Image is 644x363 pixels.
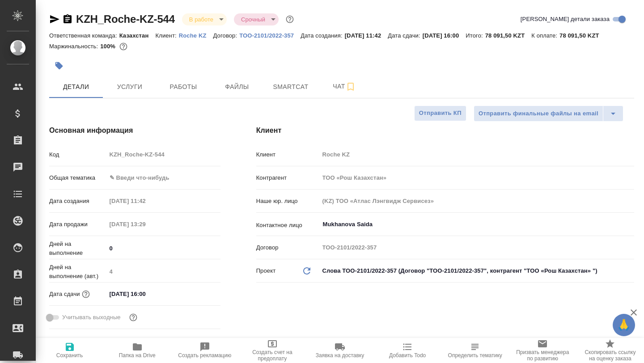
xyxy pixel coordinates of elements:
button: Доп статусы указывают на важность/срочность заказа [284,13,296,25]
button: Отправить финальные файлы на email [474,106,603,122]
div: ✎ Введи что-нибудь [106,170,220,186]
p: Клиент: [155,32,178,39]
p: Казахстан [119,32,156,39]
span: Детали [55,81,97,93]
button: Скопировать ссылку [62,14,73,25]
input: Пустое поле [106,148,220,161]
p: Договор [256,243,319,252]
span: Заявка на доставку [316,352,364,359]
p: Roche KZ [179,32,213,39]
p: ТОО-2101/2022-357 [239,32,301,39]
p: Клиент [256,150,319,159]
button: Отправить КП [414,106,466,121]
input: Пустое поле [319,148,634,161]
input: Пустое поле [106,265,220,278]
a: KZH_Roche-KZ-544 [76,13,175,25]
input: ✎ Введи что-нибудь [106,242,220,255]
span: Файлы [216,81,258,93]
p: Дней на выполнение [49,240,106,257]
span: [PERSON_NAME] детали заказа [521,15,610,24]
button: В работе [186,16,216,23]
input: Пустое поле [106,194,185,207]
span: Призвать менеджера по развитию [514,349,571,362]
input: Пустое поле [106,218,185,231]
button: Скопировать ссылку для ЯМессенджера [49,14,60,25]
span: Скопировать ссылку на оценку заказа [582,349,639,362]
p: 78 091,50 KZT [559,32,606,39]
button: 0.00 KZT; [118,41,129,52]
button: Добавить Todo [374,338,441,363]
span: Создать рекламацию [178,352,231,359]
p: Дата сдачи [49,290,80,299]
span: Добавить Todo [389,352,426,359]
span: Создать счет на предоплату [244,349,301,362]
input: Пустое поле [319,171,634,184]
div: В работе [182,13,227,25]
p: Дата создания [49,197,106,206]
div: split button [474,106,623,122]
span: Чат [323,81,366,92]
p: Дата сдачи: [388,32,422,39]
p: Проект [256,266,276,275]
button: Срочный [238,16,268,23]
input: ✎ Введи что-нибудь [106,287,185,300]
button: 🙏 [613,314,635,336]
p: 78 091,50 KZT [485,32,532,39]
a: Roche KZ [179,31,213,39]
p: Дата продажи [49,220,106,229]
button: Призвать менеджера по развитию [509,338,576,363]
a: ТОО-2101/2022-357 [239,31,301,39]
span: Отправить КП [419,108,462,118]
span: Определить тематику [448,352,502,359]
button: Создать счет на предоплату [238,338,306,363]
button: Создать рекламацию [171,338,238,363]
svg: Подписаться [345,81,356,92]
span: Учитывать выходные [62,313,121,322]
p: Контрагент [256,173,319,182]
span: Сохранить [56,352,83,359]
p: Дата создания: [301,32,344,39]
span: 🙏 [616,316,631,334]
button: Заявка на доставку [306,338,373,363]
button: Open [629,224,631,225]
p: Код [49,150,106,159]
h4: Основная информация [49,125,220,136]
button: Сохранить [36,338,103,363]
p: Общая тематика [49,173,106,182]
div: ✎ Введи что-нибудь [110,173,210,182]
button: Добавить тэг [49,56,69,76]
p: Наше юр. лицо [256,197,319,206]
button: Скопировать ссылку на оценку заказа [576,338,644,363]
button: Папка на Drive [103,338,171,363]
p: Дней на выполнение (авт.) [49,263,106,281]
button: Определить тематику [441,338,509,363]
p: 100% [100,43,118,50]
div: Слова ТОО-2101/2022-357 (Договор "ТОО-2101/2022-357", контрагент "ТОО «Рош Казахстан» ") [319,263,634,279]
span: Smartcat [269,81,312,93]
p: [DATE] 11:42 [345,32,388,39]
button: Если добавить услуги и заполнить их объемом, то дата рассчитается автоматически [80,288,92,300]
p: Ответственная команда: [49,32,119,39]
p: [DATE] 16:00 [423,32,466,39]
p: К оплате: [531,32,559,39]
span: Работы [162,81,205,93]
button: Выбери, если сб и вс нужно считать рабочими днями для выполнения заказа. [127,312,139,323]
span: Папка на Drive [119,352,156,359]
span: Услуги [108,81,151,93]
p: Договор: [213,32,240,39]
span: Отправить финальные файлы на email [479,109,598,119]
p: Итого: [466,32,485,39]
p: Контактное лицо [256,221,319,230]
input: Пустое поле [319,194,634,207]
input: Пустое поле [319,241,634,254]
h4: Клиент [256,125,634,136]
p: Маржинальность: [49,43,100,50]
div: В работе [234,13,279,25]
